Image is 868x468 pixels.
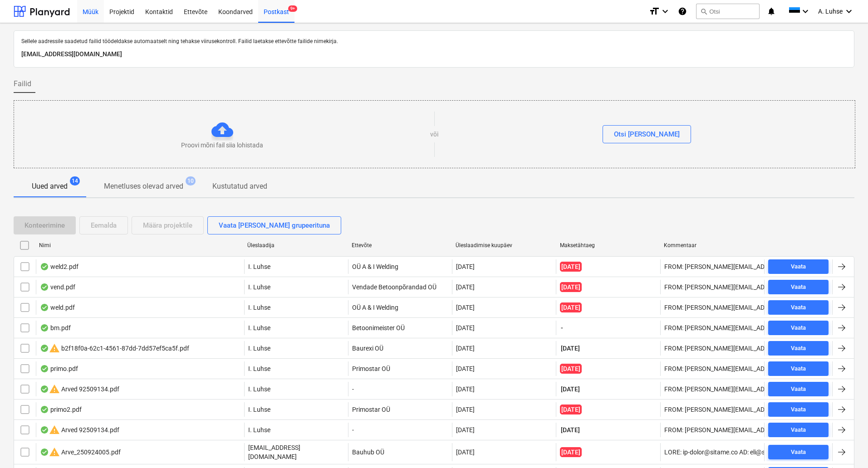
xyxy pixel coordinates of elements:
span: Failid [14,78,31,89]
button: Vaata [768,382,829,396]
button: Vaata [768,280,829,294]
div: Andmed failist loetud [40,385,49,393]
div: Maksetähtaeg [560,242,657,249]
p: Proovi mõni fail siia lohistada [181,141,263,150]
button: Vaata [768,402,829,417]
div: primo2.pdf [40,406,82,413]
p: [EMAIL_ADDRESS][DOMAIN_NAME] [21,49,847,60]
span: [DATE] [560,405,582,414]
div: [DATE] [456,324,475,331]
div: Vaata [791,364,806,374]
span: [DATE] [560,302,582,312]
p: [EMAIL_ADDRESS][DOMAIN_NAME] [248,443,344,461]
button: Vaata [768,300,829,315]
button: Otsi [PERSON_NAME] [603,125,691,143]
div: Kommentaar [664,242,761,249]
div: Vendade Betoonpõrandad OÜ [348,280,452,294]
div: Andmed failist loetud [40,365,49,372]
p: I. Luhse [248,262,270,271]
div: Vaata [791,282,806,292]
p: I. Luhse [248,303,270,312]
div: [DATE] [456,448,475,456]
div: weld2.pdf [40,263,78,270]
div: Vaata [PERSON_NAME] grupeerituna [219,219,330,231]
button: Vaata [PERSON_NAME] grupeerituna [207,216,341,234]
div: Vaata [791,447,806,458]
p: või [430,130,439,139]
div: Primostar OÜ [348,361,452,376]
div: primo.pdf [40,365,78,372]
p: I. Luhse [248,405,270,414]
p: I. Luhse [248,323,270,332]
span: warning [49,424,60,435]
button: Vaata [768,341,829,356]
div: Ettevõte [352,242,449,249]
div: - [348,382,452,396]
p: Sellele aadressile saadetud failid töödeldakse automaatselt ning tehakse viirusekontroll. Failid ... [21,38,847,45]
p: I. Luhse [248,364,270,373]
span: warning [49,384,60,395]
button: Vaata [768,259,829,274]
div: Üleslaadija [247,242,344,249]
div: weld.pdf [40,304,75,311]
div: Bauhub OÜ [348,443,452,461]
div: vend.pdf [40,283,75,291]
div: b2f18f0a-62c1-4561-87dd-7dd57ef5ca5f.pdf [40,343,189,354]
div: Vaata [791,425,806,435]
span: [DATE] [560,425,581,434]
div: Vaata [791,343,806,354]
div: Vaata [791,302,806,313]
div: Andmed failist loetud [40,324,49,331]
div: Vaata [791,405,806,415]
div: Otsi [PERSON_NAME] [614,128,680,140]
div: Betoonimeister OÜ [348,321,452,335]
p: Uued arved [32,181,68,192]
p: I. Luhse [248,283,270,292]
button: Vaata [768,445,829,459]
div: OÜ A & I Welding [348,300,452,315]
div: Vaata [791,323,806,333]
span: [DATE] [560,447,582,457]
div: Andmed failist loetud [40,283,49,291]
div: Andmed failist loetud [40,263,49,270]
div: OÜ A & I Welding [348,259,452,274]
div: Baurexi OÜ [348,341,452,356]
span: - [560,323,564,332]
p: Kustutatud arved [212,181,267,192]
div: [DATE] [456,365,475,372]
div: Primostar OÜ [348,402,452,417]
div: Andmed failist loetud [40,406,49,413]
div: Andmed failist loetud [40,426,49,434]
iframe: Chat Widget [823,424,868,468]
p: I. Luhse [248,425,270,434]
div: Nimi [39,242,240,249]
div: Vaata [791,262,806,272]
button: Vaata [768,361,829,376]
span: warning [49,447,60,458]
p: Menetluses olevad arved [104,181,183,192]
div: [DATE] [456,283,475,291]
span: [DATE] [560,262,582,272]
button: Vaata [768,321,829,335]
div: Arved 92509134.pdf [40,424,119,435]
span: [DATE] [560,385,581,394]
div: bm.pdf [40,324,71,331]
span: 14 [70,176,80,185]
div: Vaata [791,384,806,395]
span: [DATE] [560,344,581,353]
div: Arve_250924005.pdf [40,447,121,458]
span: [DATE] [560,364,582,374]
p: I. Luhse [248,385,270,394]
div: [DATE] [456,406,475,413]
div: Proovi mõni fail siia lohistadavõiOtsi [PERSON_NAME] [14,100,855,168]
div: Andmed failist loetud [40,448,49,456]
div: Arved 92509134.pdf [40,384,119,395]
div: [DATE] [456,304,475,311]
p: I. Luhse [248,344,270,353]
div: Üleslaadimise kuupäev [456,242,553,249]
span: 10 [186,176,196,185]
div: [DATE] [456,263,475,270]
span: 9+ [288,5,297,12]
div: [DATE] [456,385,475,393]
div: Andmed failist loetud [40,345,49,352]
